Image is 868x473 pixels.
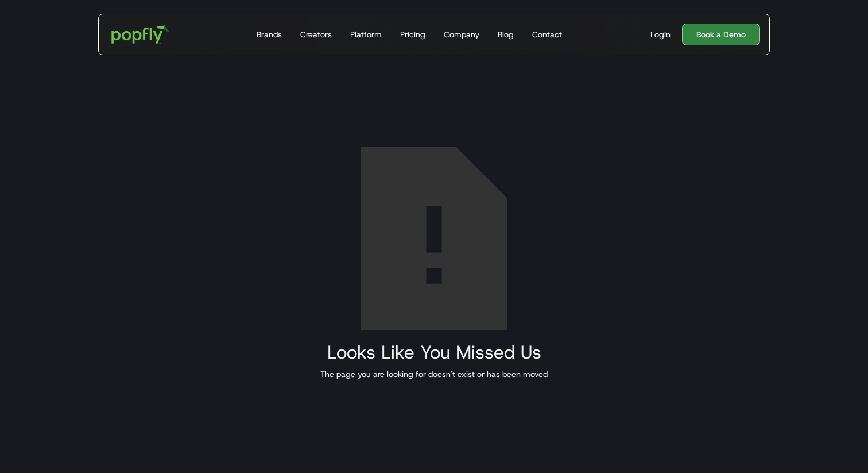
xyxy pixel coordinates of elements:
h2: Looks Like You Missed Us [320,342,548,363]
a: home [103,17,177,52]
div: The page you are looking for doesn't exist or has been moved [320,368,548,380]
div: Blog [498,29,514,40]
a: Brands [252,14,286,55]
div: Contact [532,29,562,40]
a: Platform [346,14,386,55]
div: Company [444,29,479,40]
div: Platform [350,29,382,40]
a: Book a Demo [682,24,760,45]
a: Blog [493,14,518,55]
a: Login [646,29,675,40]
a: Contact [528,14,567,55]
div: Brands [257,29,282,40]
a: Creators [296,14,336,55]
a: Company [439,14,484,55]
div: Pricing [400,29,425,40]
a: Pricing [396,14,430,55]
div: Login [650,29,671,40]
div: Creators [300,29,332,40]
